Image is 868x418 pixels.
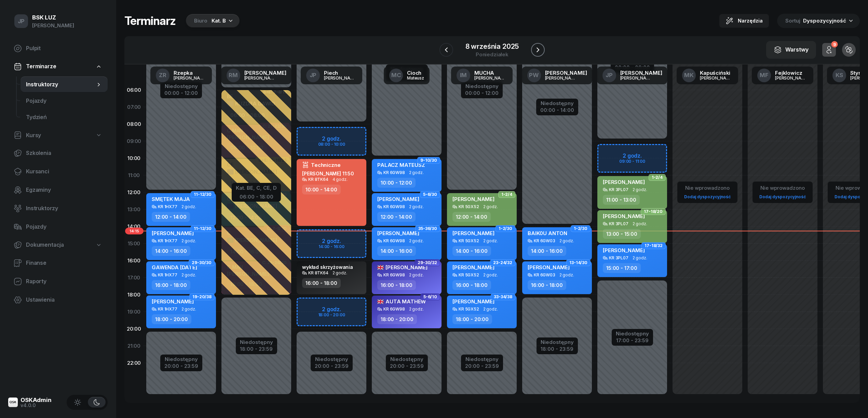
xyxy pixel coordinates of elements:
[181,239,196,243] span: 2 godz.
[212,17,226,25] div: Kat. B
[452,280,491,290] div: 16:00 - 18:00
[311,162,340,168] span: Techniczne
[775,76,808,80] div: [PERSON_NAME]
[541,345,574,352] div: 18:00 - 23:59
[152,264,197,271] span: GAWENDA [DATE]
[377,178,416,188] div: 10:00 - 12:00
[125,228,144,234] span: 14:15
[465,362,499,369] div: 20:00 - 23:59
[501,194,512,195] span: 1-2/4
[324,70,357,75] div: Piech
[494,296,512,298] span: 33-34/38
[569,262,587,263] span: 13-14/30
[474,76,507,80] div: [PERSON_NAME]
[174,76,206,80] div: [PERSON_NAME]
[377,162,425,168] span: PALACZ MATEUSZ
[774,45,809,54] div: Warstwy
[236,192,277,200] div: 06:00 - 18:00
[390,355,424,370] button: Niedostępny20:00 - 23:59
[777,14,860,28] button: Sortuj Dyspozycyjność
[124,99,144,116] div: 07:00
[158,204,177,209] div: KR 1HX77
[152,196,190,202] span: SMĘTEK MAJA
[315,362,349,369] div: 20:00 - 23:59
[21,93,108,109] a: Pojazdy
[26,167,102,176] span: Kursanci
[483,204,498,209] span: 2 godz.
[757,184,809,192] div: Nie wprowadzono
[26,296,102,304] span: Ustawienia
[124,355,144,372] div: 22:00
[597,67,668,84] a: JP[PERSON_NAME][PERSON_NAME]
[158,307,177,311] div: KR 1HX77
[8,292,108,308] a: Ustawienia
[158,273,177,277] div: KR 1HX77
[152,212,190,222] div: 12:00 - 14:00
[308,271,328,275] div: KR 8TK64
[152,314,191,324] div: 18:00 - 20:00
[164,84,198,89] div: Niedostępny
[633,221,647,226] span: 2 godz.
[26,222,102,231] span: Pojazdy
[236,184,277,200] button: Kat. BE, C, CE, D06:00 - 18:00
[26,204,102,213] span: Instruktorzy
[194,17,207,25] div: Biuro
[26,44,102,53] span: Pulpit
[620,70,662,75] div: [PERSON_NAME]
[240,340,273,345] div: Niedostępny
[452,246,491,256] div: 14:00 - 16:00
[409,273,424,277] span: 2 godz.
[164,82,198,97] button: Niedostępny00:00 - 12:00
[377,298,426,305] span: AUTA MATHEW
[644,211,663,212] span: 17-18/20
[8,182,108,198] a: Egzaminy
[465,84,499,89] div: Niedostępny
[407,76,424,80] div: Mateusz
[8,255,108,271] a: Finanse
[124,269,144,286] div: 17:00
[459,239,479,243] div: KR 5GX52
[681,193,733,201] a: Dodaj dyspozycyjność
[474,70,507,75] div: MUCHA
[757,193,809,201] a: Dodaj dyspozycyjność
[383,170,405,175] div: KR 6GW98
[124,133,144,150] div: 09:00
[377,280,416,290] div: 16:00 - 18:00
[174,70,206,75] div: Rzepka
[609,221,628,226] div: KR 3PL07
[26,149,102,158] span: Szkolenia
[460,72,467,78] span: IM
[152,230,194,236] span: [PERSON_NAME]
[377,264,428,271] span: [PERSON_NAME]
[483,239,498,243] span: 2 godz.
[452,196,494,202] span: [PERSON_NAME]
[8,40,108,57] a: Pulpit
[8,398,18,407] img: logo-xs@2x.png
[559,239,574,243] span: 2 godz.
[633,187,647,192] span: 2 godz.
[26,62,56,71] span: Terminarze
[377,314,417,324] div: 18:00 - 20:00
[26,241,64,249] span: Dokumentacja
[124,116,144,133] div: 08:00
[541,340,574,345] div: Niedostępny
[8,145,108,161] a: Szkolenia
[383,273,405,277] div: KR 6GW98
[465,82,499,97] button: Niedostępny00:00 - 12:00
[616,330,649,345] button: Niedostępny17:00 - 23:59
[465,357,499,362] div: Niedostępny
[124,82,144,99] div: 06:00
[451,67,513,84] a: IMMUCHA[PERSON_NAME]
[32,15,74,20] div: BSK LUZ
[452,298,494,305] span: [PERSON_NAME]
[620,76,653,80] div: [PERSON_NAME]
[158,239,177,243] div: KR 1HX77
[418,228,437,229] span: 35-36/30
[192,262,212,263] span: 29-30/30
[528,264,570,271] span: [PERSON_NAME]
[333,271,347,275] span: 2 godz.
[700,76,733,80] div: [PERSON_NAME]
[315,355,349,370] button: Niedostępny20:00 - 23:59
[26,80,95,89] span: Instruktorzy
[324,76,357,80] div: [PERSON_NAME]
